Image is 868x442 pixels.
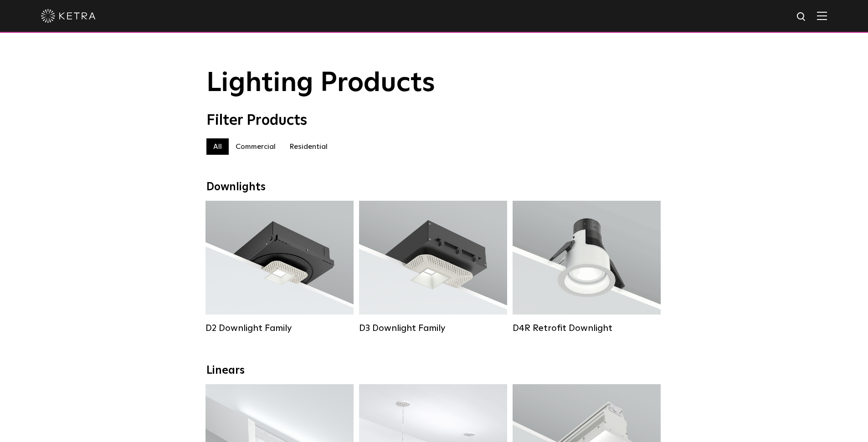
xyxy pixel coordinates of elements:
[359,323,507,334] div: D3 Downlight Family
[817,11,827,20] img: Hamburger%20Nav.svg
[206,138,229,155] label: All
[229,138,282,155] label: Commercial
[206,112,662,129] div: Filter Products
[41,9,96,23] img: ketra-logo-2019-white
[513,201,661,334] a: D4R Retrofit Downlight Lumen Output:800Colors:White / BlackBeam Angles:15° / 25° / 40° / 60°Watta...
[205,201,354,334] a: D2 Downlight Family Lumen Output:1200Colors:White / Black / Gloss Black / Silver / Bronze / Silve...
[206,364,662,377] div: Linears
[282,138,334,155] label: Residential
[206,70,435,97] span: Lighting Products
[513,323,661,334] div: D4R Retrofit Downlight
[359,201,507,334] a: D3 Downlight Family Lumen Output:700 / 900 / 1100Colors:White / Black / Silver / Bronze / Paintab...
[206,181,662,194] div: Downlights
[205,323,354,334] div: D2 Downlight Family
[796,11,807,23] img: search icon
